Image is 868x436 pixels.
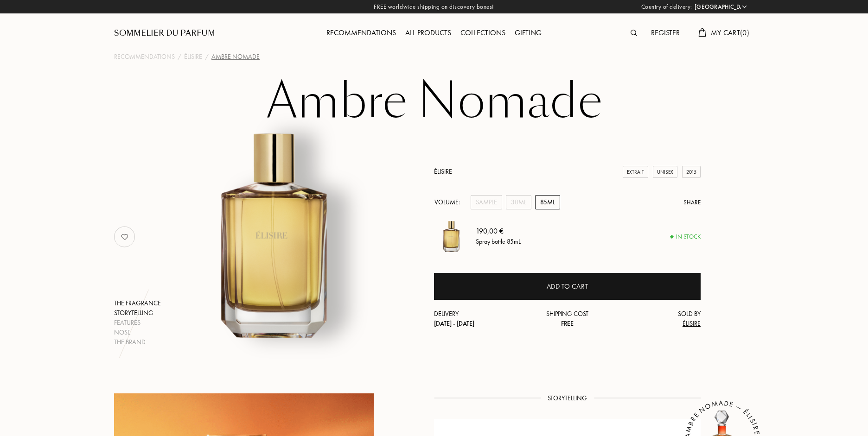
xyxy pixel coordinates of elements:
div: 190,00 € [476,226,521,237]
div: In stock [670,232,701,241]
a: Recommendations [114,52,175,62]
img: no_like_p.png [115,227,134,246]
div: / [205,52,209,62]
span: Free [561,319,574,328]
div: The brand [114,337,161,347]
a: Élisire [184,52,202,62]
div: Share [683,198,701,207]
img: Ambre Nomade Élisire [434,219,469,253]
img: Ambre Nomade Élisire [160,118,389,347]
a: Collections [456,28,510,38]
div: Volume: [434,195,465,209]
a: Register [646,28,684,38]
a: Élisire [434,167,452,176]
div: Features [114,318,161,328]
div: Nose [114,328,161,337]
div: Collections [456,27,510,39]
div: Sold by [612,309,701,329]
div: Add to cart [547,281,588,292]
div: The fragrance [114,298,161,308]
a: All products [401,28,456,38]
a: Gifting [510,28,546,38]
div: Extrait [623,166,648,178]
div: / [178,52,181,62]
div: Gifting [510,27,546,39]
span: Élisire [683,319,701,328]
span: My Cart ( 0 ) [711,28,749,38]
div: Recommendations [322,27,401,39]
div: 85mL [535,195,560,209]
div: 30mL [506,195,531,209]
div: Spray bottle 85mL [476,237,521,246]
div: Storytelling [114,308,161,318]
div: All products [401,27,456,39]
div: Ambre Nomade [211,52,260,62]
div: 2015 [682,166,701,178]
span: Country of delivery: [641,2,692,12]
a: Sommelier du Parfum [114,28,215,39]
a: Recommendations [322,28,401,38]
div: Register [646,27,684,39]
div: Shipping cost [523,309,612,329]
h1: Ambre Nomade [202,76,666,127]
img: search_icn.svg [631,30,637,36]
div: Unisex [653,166,677,178]
div: Sample [471,195,502,209]
img: cart.svg [698,28,706,37]
span: [DATE] - [DATE] [434,319,474,328]
div: Delivery [434,309,523,329]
